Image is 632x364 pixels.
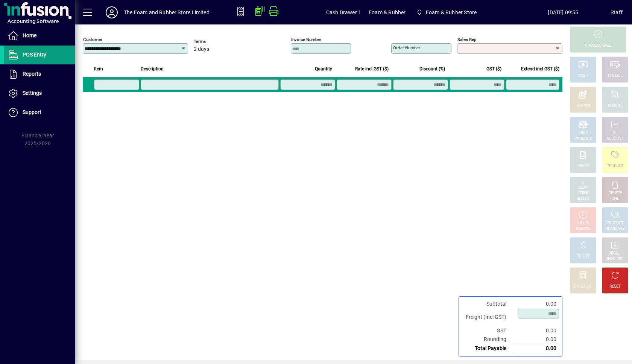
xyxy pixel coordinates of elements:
a: Support [4,103,75,122]
td: 0.00 [514,326,559,335]
div: SUMMARY [606,226,624,232]
span: Rate incl GST ($) [355,65,389,73]
span: Reports [23,71,41,77]
div: HOLD [578,221,588,226]
div: CASH [578,73,588,79]
a: Settings [4,84,75,103]
div: ACCOUNT [606,136,624,142]
td: GST [462,326,514,335]
span: [DATE] 09:55 [516,6,611,18]
div: DISCOUNT [574,284,592,289]
span: Description [141,65,164,73]
span: Cash Drawer 1 [326,6,361,18]
div: PRICE [578,190,588,196]
td: Freight (Incl GST) [462,308,514,326]
mat-label: Sales rep [457,37,476,42]
span: Foam & Rubber [369,6,406,18]
button: Profile [100,6,124,19]
td: 0.00 [514,300,559,308]
td: Rounding [462,335,514,344]
div: PROFIT [577,254,589,259]
a: Home [4,26,75,45]
div: MISC [579,130,588,136]
span: Quantity [315,65,332,73]
span: Discount (%) [419,65,445,73]
div: DELETE [609,190,621,196]
mat-label: Invoice number [291,37,321,42]
span: Foam & Rubber Store [426,6,477,18]
span: Settings [23,90,42,96]
span: Home [23,32,36,38]
div: PRODUCT [606,221,623,226]
div: NOTE [578,163,588,169]
div: CHARGE [608,103,623,109]
td: 0.00 [514,335,559,344]
span: 2 days [194,46,209,52]
div: INVOICES [607,256,623,262]
span: Support [23,109,41,115]
span: Item [94,65,103,73]
div: INVOICE [576,226,590,232]
div: PROCESS SALE [585,43,611,49]
td: Total Payable [462,344,514,353]
div: Staff [611,6,623,18]
div: PRODUCT [606,163,623,169]
div: SELECT [577,196,590,202]
div: RECALL [609,251,622,256]
td: Subtotal [462,300,514,308]
mat-label: Order number [393,45,420,50]
span: Foam & Rubber Store [413,6,480,19]
div: RESET [609,284,621,289]
a: Reports [4,65,75,84]
td: 0.00 [514,344,559,353]
div: GL [613,130,618,136]
div: The Foam and Rubber Store Limited [124,6,210,18]
div: CHEQUE [608,73,622,79]
div: LINE [611,196,619,202]
div: PRODUCT [574,136,591,142]
span: Extend incl GST ($) [521,65,559,73]
mat-label: Customer [83,37,102,42]
span: POS Entry [23,52,46,58]
span: Terms [194,39,239,44]
span: GST ($) [486,65,501,73]
div: EFTPOS [576,103,590,109]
